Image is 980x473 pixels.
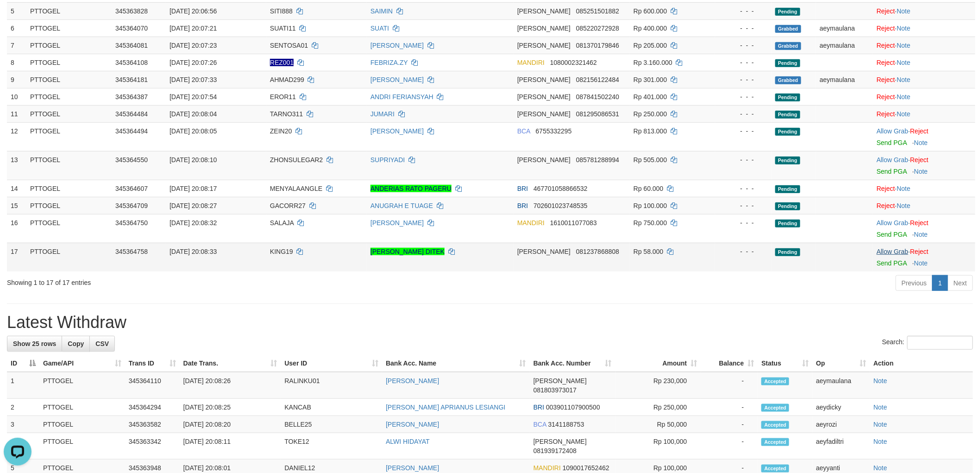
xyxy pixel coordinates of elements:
span: [DATE] 20:08:05 [170,127,217,135]
a: [PERSON_NAME] [386,377,439,385]
span: Rp 813.000 [634,127,667,135]
td: 5 [7,2,26,19]
td: 8 [7,54,26,71]
span: [PERSON_NAME] [517,93,571,101]
td: · [873,197,975,214]
td: - [701,433,758,460]
span: Rp 600.000 [634,7,667,15]
a: Note [873,377,887,385]
div: - - - [719,218,768,227]
a: Allow Grab [877,248,908,255]
a: Note [897,42,911,49]
span: [PERSON_NAME] [517,110,571,118]
a: Note [897,110,911,118]
span: · [877,127,910,135]
td: 345363342 [125,433,180,460]
th: Date Trans.: activate to sort column ascending [180,355,281,372]
span: [DATE] 20:07:23 [170,42,217,49]
td: PTTOGEL [26,197,112,214]
th: Game/API: activate to sort column ascending [39,355,125,372]
td: TOKE12 [281,433,382,460]
a: Reject [877,185,895,192]
span: Accepted [761,421,789,429]
a: Note [873,421,887,428]
td: 3 [7,416,39,433]
a: Allow Grab [877,219,908,227]
a: ANDRI FERIANSYAH [371,93,433,101]
td: aeymaulana [816,19,873,37]
span: [DATE] 20:08:17 [170,185,217,192]
th: Op: activate to sort column ascending [812,355,870,372]
span: Rp 60.000 [634,185,664,192]
td: PTTOGEL [39,416,125,433]
div: - - - [719,109,768,119]
td: aeydicky [812,399,870,416]
a: Send PGA [877,139,907,146]
span: [DATE] 20:07:33 [170,76,217,83]
span: Copy 003901107900500 to clipboard [546,404,600,411]
span: SITI888 [270,7,293,15]
a: Note [897,25,911,32]
td: PTTOGEL [26,214,112,243]
td: 13 [7,151,26,180]
a: [PERSON_NAME] [371,76,424,83]
span: Copy 467701058866532 to clipboard [534,185,588,192]
span: Copy 081370179846 to clipboard [576,42,619,49]
td: Rp 100,000 [616,433,701,460]
a: Reject [877,202,895,209]
a: Note [897,93,911,101]
span: Grabbed [775,25,801,33]
td: 345364294 [125,399,180,416]
div: - - - [719,126,768,136]
span: [PERSON_NAME] [517,42,571,49]
span: BRI [517,202,528,209]
span: Show 25 rows [13,340,56,347]
div: - - - [719,75,768,84]
td: PTTOGEL [26,151,112,180]
a: Note [897,185,911,192]
span: Copy 081295086531 to clipboard [576,110,619,118]
td: PTTOGEL [26,88,112,105]
span: MENYALAANGLE [270,185,322,192]
span: Copy 085251501882 to clipboard [576,7,619,15]
span: Pending [775,220,800,227]
span: [PERSON_NAME] [517,156,571,164]
a: [PERSON_NAME] APRIANUS LESIANGI [386,404,505,411]
a: Reject [877,25,895,32]
td: · [873,71,975,88]
td: [DATE] 20:08:11 [180,433,281,460]
span: Accepted [761,404,789,412]
label: Search: [882,336,973,350]
a: SUPRIYADI [371,156,405,164]
td: aeymaulana [816,37,873,54]
th: Bank Acc. Number: activate to sort column ascending [530,355,616,372]
a: JUMARI [371,110,395,118]
span: Rp 750.000 [634,219,667,227]
a: Reject [910,248,929,255]
span: Grabbed [775,42,801,50]
a: FEBRIZA.ZY [371,59,408,66]
span: [PERSON_NAME] [534,438,587,445]
a: CSV [89,336,115,352]
span: TARNO311 [270,110,303,118]
td: · [873,105,975,122]
td: 10 [7,88,26,105]
td: PTTOGEL [39,399,125,416]
div: - - - [719,24,768,33]
span: [DATE] 20:07:21 [170,25,217,32]
span: Grabbed [775,76,801,84]
div: - - - [719,247,768,256]
span: Pending [775,111,800,119]
td: PTTOGEL [26,180,112,197]
div: - - - [719,184,768,193]
span: 345364070 [115,25,148,32]
td: PTTOGEL [26,71,112,88]
td: PTTOGEL [26,243,112,271]
td: 17 [7,243,26,271]
a: Note [897,59,911,66]
a: Note [914,168,928,175]
a: Send PGA [877,259,907,267]
span: Copy 085220272928 to clipboard [576,25,619,32]
td: BELLE25 [281,416,382,433]
div: - - - [719,201,768,210]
